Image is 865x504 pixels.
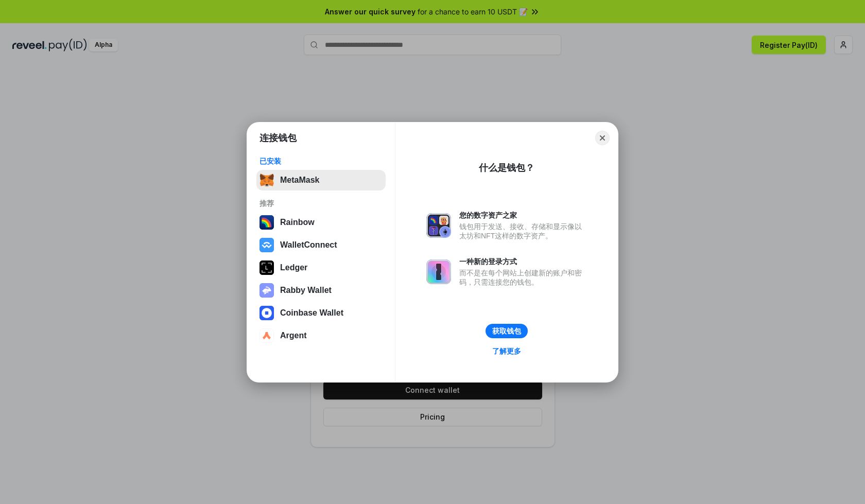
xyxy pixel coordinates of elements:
[256,325,386,346] button: Argent
[259,238,274,252] img: svg+xml,%3Csvg%20width%3D%2228%22%20height%3D%2228%22%20viewBox%3D%220%200%2028%2028%22%20fill%3D...
[256,170,386,190] button: MetaMask
[259,260,274,275] img: svg+xml,%3Csvg%20xmlns%3D%22http%3A%2F%2Fwww.w3.org%2F2000%2Fsvg%22%20width%3D%2228%22%20height%3...
[486,324,528,338] button: 获取钱包
[259,132,297,144] h1: 连接钱包
[459,222,587,240] div: 钱包用于发送、接收、存储和显示像以太坊和NFT这样的数字资产。
[280,263,307,272] div: Ledger
[479,162,534,174] div: 什么是钱包？
[459,268,587,287] div: 而不是在每个网站上创建新的账户和密码，只需连接您的钱包。
[459,211,587,220] div: 您的数字资产之家
[280,286,332,295] div: Rabby Wallet
[492,326,521,336] div: 获取钱包
[280,331,307,340] div: Argent
[259,173,274,187] img: svg+xml,%3Csvg%20fill%3D%22none%22%20height%3D%2233%22%20viewBox%3D%220%200%2035%2033%22%20width%...
[256,257,386,278] button: Ledger
[426,213,451,238] img: svg+xml,%3Csvg%20xmlns%3D%22http%3A%2F%2Fwww.w3.org%2F2000%2Fsvg%22%20fill%3D%22none%22%20viewBox...
[259,328,274,343] img: svg+xml,%3Csvg%20width%3D%2228%22%20height%3D%2228%22%20viewBox%3D%220%200%2028%2028%22%20fill%3D...
[259,283,274,298] img: svg+xml,%3Csvg%20xmlns%3D%22http%3A%2F%2Fwww.w3.org%2F2000%2Fsvg%22%20fill%3D%22none%22%20viewBox...
[492,346,521,356] div: 了解更多
[280,176,319,185] div: MetaMask
[280,218,315,227] div: Rainbow
[259,199,383,208] div: 推荐
[595,131,610,145] button: Close
[256,303,386,323] button: Coinbase Wallet
[256,235,386,255] button: WalletConnect
[259,215,274,230] img: svg+xml,%3Csvg%20width%3D%22120%22%20height%3D%22120%22%20viewBox%3D%220%200%20120%20120%22%20fil...
[256,280,386,301] button: Rabby Wallet
[459,257,587,266] div: 一种新的登录方式
[259,157,383,166] div: 已安装
[256,212,386,233] button: Rainbow
[259,306,274,320] img: svg+xml,%3Csvg%20width%3D%2228%22%20height%3D%2228%22%20viewBox%3D%220%200%2028%2028%22%20fill%3D...
[426,259,451,284] img: svg+xml,%3Csvg%20xmlns%3D%22http%3A%2F%2Fwww.w3.org%2F2000%2Fsvg%22%20fill%3D%22none%22%20viewBox...
[486,344,527,358] a: 了解更多
[280,240,337,250] div: WalletConnect
[280,308,343,318] div: Coinbase Wallet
